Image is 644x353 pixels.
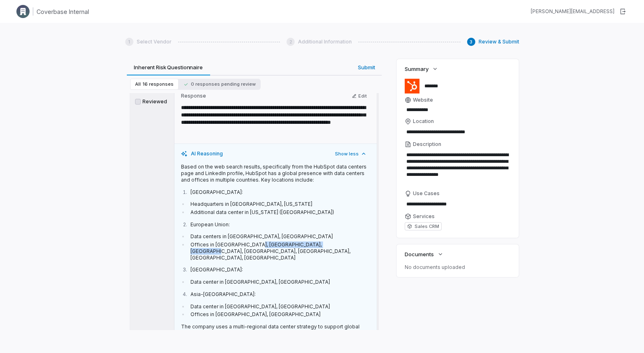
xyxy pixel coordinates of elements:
button: Documents [402,247,446,262]
li: Asia-[GEOGRAPHIC_DATA]: [188,291,370,298]
input: Location [405,126,511,138]
span: Use Cases [413,190,440,197]
li: Additional data center in [US_STATE] ([GEOGRAPHIC_DATA]) [188,209,370,216]
span: Additional Information [298,39,352,45]
label: Reviewed [135,98,168,105]
span: Description [413,141,441,148]
span: 16 responses [142,81,174,87]
li: Data center in [GEOGRAPHIC_DATA], [GEOGRAPHIC_DATA] [188,279,370,285]
button: Show less [332,149,370,159]
li: [GEOGRAPHIC_DATA]: [188,266,370,273]
span: Inherent Risk Questionnaire [131,62,206,73]
div: 2 [286,38,295,46]
span: Summary [405,65,429,73]
li: Data center in [GEOGRAPHIC_DATA], [GEOGRAPHIC_DATA] [188,303,370,310]
li: Offices in [GEOGRAPHIC_DATA], [GEOGRAPHIC_DATA], [GEOGRAPHIC_DATA], [GEOGRAPHIC_DATA], [GEOGRAPHI... [188,241,370,261]
span: Services [413,213,435,220]
span: Submit [355,62,378,73]
button: Summary [402,61,441,76]
span: 0 responses pending review [183,81,256,87]
input: Website [405,105,498,115]
li: Offices in [GEOGRAPHIC_DATA], [GEOGRAPHIC_DATA] [188,311,370,318]
div: 1 [125,38,133,46]
span: Review & Submit [479,39,519,45]
span: AI Reasoning [191,150,223,157]
span: Select Vendor [137,39,172,45]
p: No documents uploaded [405,264,511,271]
li: Headquarters in [GEOGRAPHIC_DATA], [US_STATE] [188,201,370,207]
span: Website [413,97,433,103]
li: [GEOGRAPHIC_DATA]: [188,189,370,196]
li: Data centers in [GEOGRAPHIC_DATA], [GEOGRAPHIC_DATA] [188,233,370,240]
span: Documents [405,251,434,258]
div: [PERSON_NAME][EMAIL_ADDRESS] [531,8,614,15]
button: All [130,79,179,90]
textarea: Description [405,149,511,187]
textarea: Use Cases [405,198,511,210]
span: Location [413,118,434,125]
button: Edit [348,91,370,101]
img: Clerk Logo [16,5,30,18]
div: 3 [467,38,475,46]
p: Based on the web search results, specifically from the HubSpot data centers page and LinkedIn pro... [181,164,370,183]
h1: Coverbase Internal [37,7,89,16]
li: European Union: [188,221,370,228]
button: Reviewed [135,99,141,105]
label: Response [181,93,347,99]
p: The company uses a multi-regional data center strategy to support global customers, with a focus ... [181,323,370,343]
